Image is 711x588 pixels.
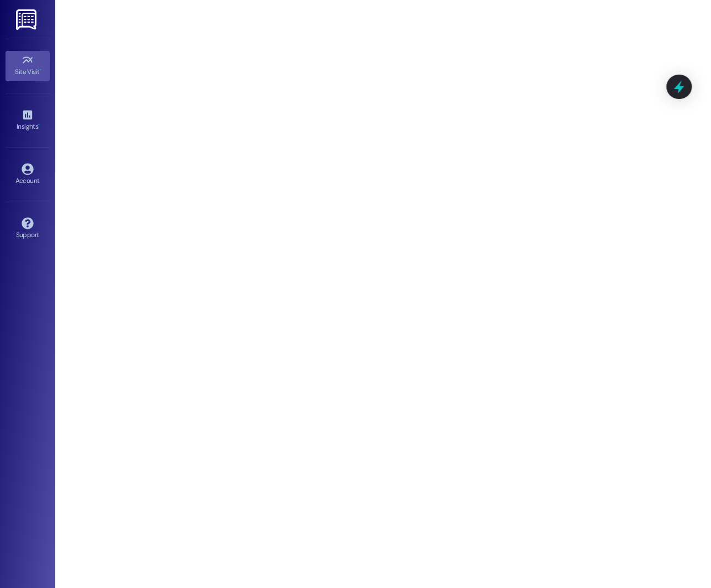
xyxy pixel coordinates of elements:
[40,66,41,74] span: •
[6,106,50,135] a: Insights •
[6,214,50,244] a: Support
[16,9,39,30] img: ResiDesk Logo
[38,121,40,129] span: •
[6,160,50,190] a: Account
[6,51,50,81] a: Site Visit •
